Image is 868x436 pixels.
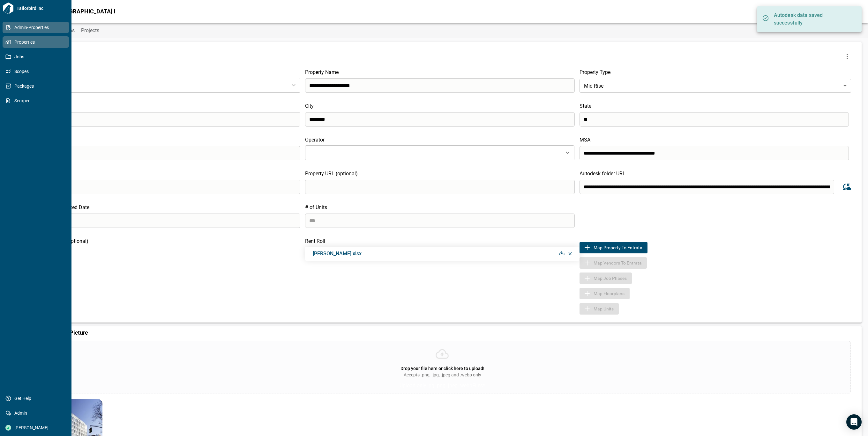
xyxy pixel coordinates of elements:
[14,5,69,11] span: Tailorbird Inc
[11,39,63,45] span: Properties
[580,171,625,177] span: Autodesk folder URL
[583,244,591,251] img: Map to Entrata
[31,180,300,194] input: search
[11,54,63,60] span: Jobs
[839,179,854,194] button: Sync data from Autodesk
[3,22,69,33] a: Admin-Properties
[11,83,63,89] span: Packages
[580,112,849,127] input: search
[563,148,572,157] button: Open
[81,27,99,34] span: Projects
[305,238,325,244] span: Rent Roll
[3,36,69,48] a: Properties
[11,24,63,31] span: Admin-Properties
[305,103,314,109] span: City
[31,146,300,160] input: search
[17,23,868,38] div: base tabs
[3,95,69,106] a: Scraper
[3,80,69,92] a: Packages
[305,204,327,210] span: # of Units
[580,146,849,160] input: search
[580,242,647,253] button: Map to EntrataMap Property to Entrata
[305,171,358,177] span: Property URL (optional)
[3,407,69,419] a: Admin
[11,410,63,416] span: Admin
[11,395,63,402] span: Get Help
[774,11,850,27] p: Autodesk data saved successfully
[400,366,484,371] span: Drop your file here or click here to upload!
[404,372,481,378] span: Accepts .png, .jpg, .jpeg and .webp only
[305,137,325,143] span: Operator
[31,214,300,228] input: search
[3,51,69,62] a: Jobs
[11,98,63,104] span: Scraper
[305,78,574,93] input: search
[580,69,610,75] span: Property Type
[11,425,63,431] span: [PERSON_NAME]
[31,112,300,127] input: search
[313,251,362,257] span: [PERSON_NAME].xlsx
[841,50,854,63] button: more
[580,103,591,109] span: State
[305,180,574,194] input: search
[305,112,574,127] input: search
[580,137,590,143] span: MSA
[11,68,63,75] span: Scopes
[580,180,834,194] input: search
[580,77,851,95] div: Mid Rise
[3,66,69,77] a: Scopes
[846,414,862,430] div: Open Intercom Messenger
[400,382,485,389] p: Upload only .jpg .png .jpeg .webp Files*
[305,69,339,75] span: Property Name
